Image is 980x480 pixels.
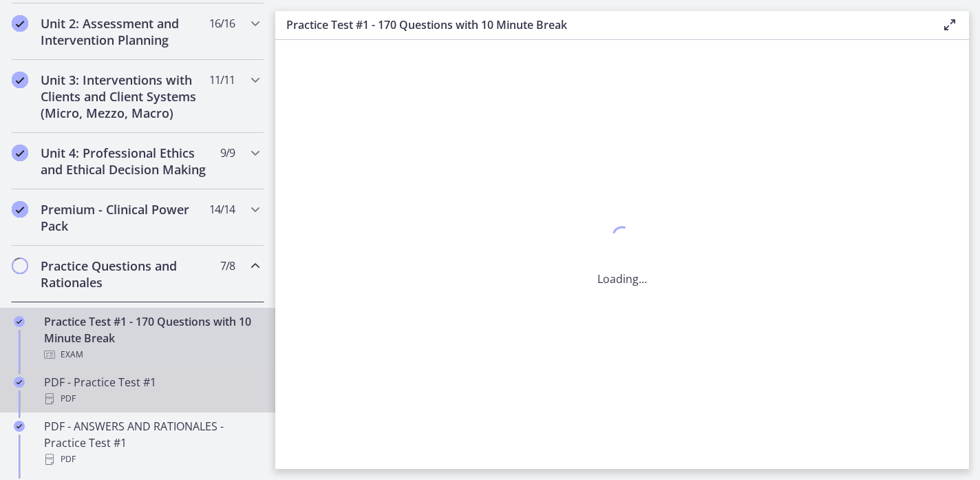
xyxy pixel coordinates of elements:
[597,271,647,287] p: Loading...
[209,201,235,218] span: 14 / 14
[12,15,28,32] i: Completed
[44,313,259,363] div: Practice Test #1 - 170 Questions with 10 Minute Break
[14,377,25,388] i: Completed
[12,72,28,88] i: Completed
[12,201,28,218] i: Completed
[44,418,259,468] div: PDF - ANSWERS AND RATIONALES - Practice Test #1
[41,72,209,121] h2: Unit 3: Interventions with Clients and Client Systems (Micro, Mezzo, Macro)
[286,17,919,33] h3: Practice Test #1 - 170 Questions with 10 Minute Break
[597,222,647,254] div: 1
[12,145,28,161] i: Completed
[220,258,235,274] span: 7 / 8
[14,316,25,327] i: Completed
[209,15,235,32] span: 16 / 16
[220,145,235,161] span: 9 / 9
[41,145,209,178] h2: Unit 4: Professional Ethics and Ethical Decision Making
[44,346,259,363] div: Exam
[14,421,25,432] i: Completed
[41,15,209,48] h2: Unit 2: Assessment and Intervention Planning
[44,451,259,468] div: PDF
[44,374,259,407] div: PDF - Practice Test #1
[209,72,235,88] span: 11 / 11
[41,201,209,234] h2: Premium - Clinical Power Pack
[41,258,209,291] h2: Practice Questions and Rationales
[44,390,259,407] div: PDF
